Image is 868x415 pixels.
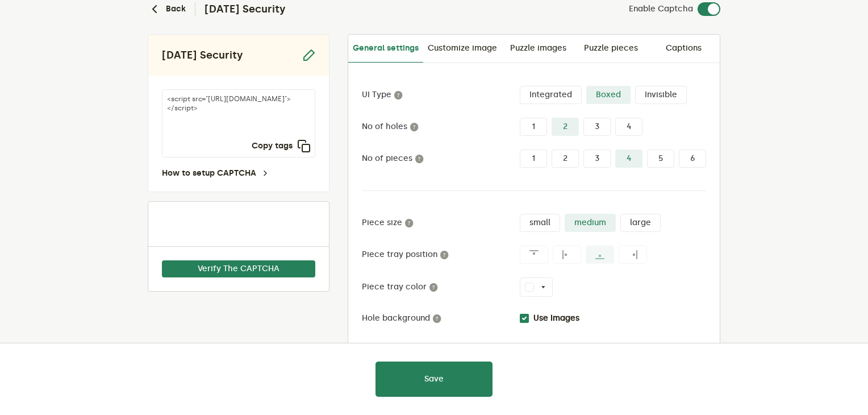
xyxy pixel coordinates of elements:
[679,150,706,168] label: 6
[520,150,547,168] label: 1
[148,2,186,16] button: Back
[574,35,647,62] a: Puzzle pieces
[162,260,315,277] button: Verify The CAPTCHA
[375,362,493,397] button: Save
[362,218,520,227] label: Piece size
[647,35,720,62] a: Captions
[362,283,520,292] label: Piece tray color
[647,150,674,168] label: 5
[615,150,642,168] label: 4
[502,35,574,62] a: Puzzle images
[195,2,286,16] h2: [DATE] Security
[565,214,616,232] label: medium
[533,314,579,323] label: Use Images
[362,122,520,131] label: No of holes
[348,35,423,63] a: General settings
[620,214,661,232] label: large
[423,35,502,62] a: Customize image
[162,169,270,178] a: How to setup CAPTCHA
[362,154,520,163] label: No of pieces
[362,90,520,99] label: UI Type
[520,86,582,104] label: Integrated
[552,118,579,136] label: 2
[520,214,560,232] label: small
[252,139,311,153] button: Copy tags
[362,250,520,259] label: Piece tray position
[635,86,687,104] label: Invisible
[629,5,693,14] label: Enable Captcha
[520,118,547,136] label: 1
[162,48,243,62] h2: [DATE] Security
[583,118,611,136] label: 3
[586,86,631,104] label: Boxed
[552,150,579,168] label: 2
[615,118,642,136] label: 4
[583,150,611,168] label: 3
[362,314,520,323] label: Hole background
